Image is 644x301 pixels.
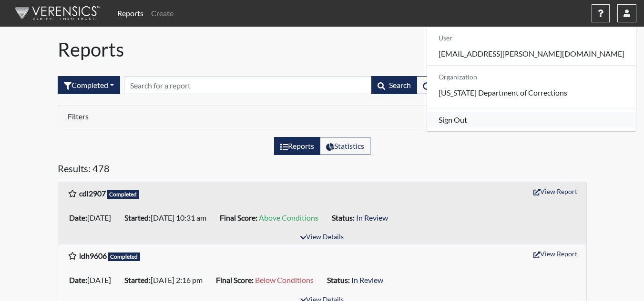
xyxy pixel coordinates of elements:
[124,275,151,284] b: Started:
[79,251,107,260] b: ldh9606
[121,272,212,288] li: [DATE] 2:16 pm
[296,231,348,244] button: View Details
[320,137,370,155] label: View statistics about completed interviews
[427,46,636,61] a: [EMAIL_ADDRESS][PERSON_NAME][DOMAIN_NAME]
[58,76,120,94] button: Completed
[274,137,320,155] label: View the list of reports
[61,112,584,123] div: Click to expand/collapse filters
[69,275,87,284] b: Date:
[220,213,257,222] b: Final Score:
[121,210,216,225] li: [DATE] 10:31 am
[351,275,383,284] span: In Review
[65,272,121,288] li: [DATE]
[417,76,466,94] button: Refresh
[65,210,121,225] li: [DATE]
[259,213,318,222] span: Above Conditions
[58,163,587,178] h5: Results: 478
[113,4,147,23] a: Reports
[529,184,582,199] button: View Report
[124,213,151,222] b: Started:
[529,246,582,261] button: View Report
[356,213,388,222] span: In Review
[427,112,636,127] a: Sign Out
[107,190,140,199] span: Completed
[255,275,314,284] span: Below Conditions
[69,213,87,222] b: Date:
[58,38,587,61] h1: Reports
[108,252,141,261] span: Completed
[427,69,636,85] h6: Organization
[216,275,254,284] b: Final Score:
[427,30,636,46] h6: User
[68,112,315,121] h6: Filters
[327,275,350,284] b: Status:
[371,76,417,94] button: Search
[147,4,177,23] a: Create
[427,85,636,100] p: [US_STATE] Department of Corrections
[79,189,106,198] b: cdl2907
[124,76,372,94] input: Search by Registration ID, Interview Number, or Investigation Name.
[58,76,120,94] div: Filter by interview status
[389,80,411,89] span: Search
[332,213,355,222] b: Status:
